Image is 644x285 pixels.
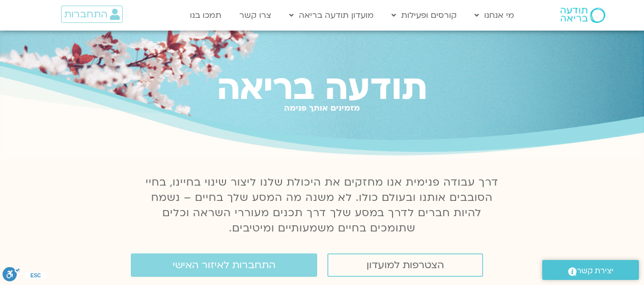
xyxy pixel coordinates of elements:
a: מועדון תודעה בריאה [284,6,379,25]
span: התחברות לאיזור האישי [173,260,275,271]
a: תמכו בנו [185,6,227,25]
img: תודעה בריאה [561,8,605,23]
a: הצטרפות למועדון [327,253,483,277]
p: דרך עבודה פנימית אנו מחזקים את היכולת שלנו ליצור שינוי בחיינו, בחיי הסובבים אותנו ובעולם כולו. לא... [140,175,505,236]
a: יצירת קשר [542,260,639,280]
span: הצטרפות למועדון [367,260,444,271]
a: קורסים ופעילות [386,6,462,25]
a: מי אנחנו [469,6,519,25]
span: יצירת קשר [577,264,613,278]
a: צרו קשר [234,6,276,25]
a: התחברות לאיזור האישי [131,253,317,277]
a: התחברות [61,6,123,23]
span: התחברות [64,9,107,20]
